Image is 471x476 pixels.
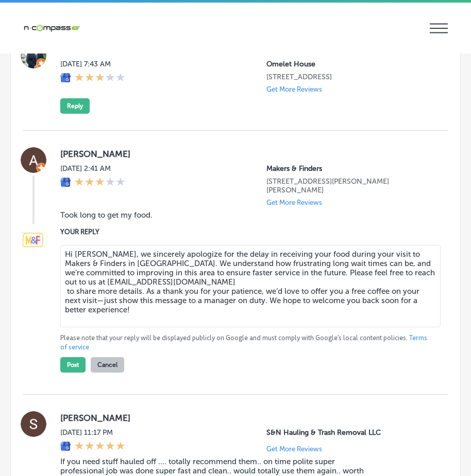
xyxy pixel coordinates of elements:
[75,441,125,452] div: 5 Stars
[60,333,427,352] a: Terms of service
[266,73,431,81] p: 2227 North Rampart Boulevard
[266,445,322,453] p: Get More Reviews
[75,177,125,188] div: 3 Stars
[91,357,124,373] button: Cancel
[60,245,441,327] textarea: Hi [PERSON_NAME], we sincerely apologize for the delay in receiving your food during your visit t...
[60,149,431,159] label: [PERSON_NAME]
[75,73,125,84] div: 3 Stars
[266,177,431,195] p: 75 S Valle Verde Dr #260
[60,210,366,220] blockquote: Took long to get my food.
[60,98,90,114] button: Reply
[60,333,431,352] p: Please note that your reply will be displayed publicly on Google and must comply with Google's lo...
[60,413,431,423] label: [PERSON_NAME]
[60,228,431,236] label: YOUR REPLY
[266,85,322,93] p: Get More Reviews
[60,164,125,173] label: [DATE] 2:41 AM
[266,428,431,437] p: S&N Hauling & Trash Removal LLC
[23,23,80,33] img: 660ab0bf-5cc7-4cb8-ba1c-48b5ae0f18e60NCTV_CLogo_TV_Black_-500x88.png
[266,164,431,173] p: Makers & Finders
[266,60,431,68] p: Omelet House
[60,60,125,68] label: [DATE] 7:43 AM
[60,357,86,373] button: Post
[266,199,322,206] p: Get More Reviews
[21,226,46,252] img: Image
[60,428,125,437] label: [DATE] 11:17 PM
